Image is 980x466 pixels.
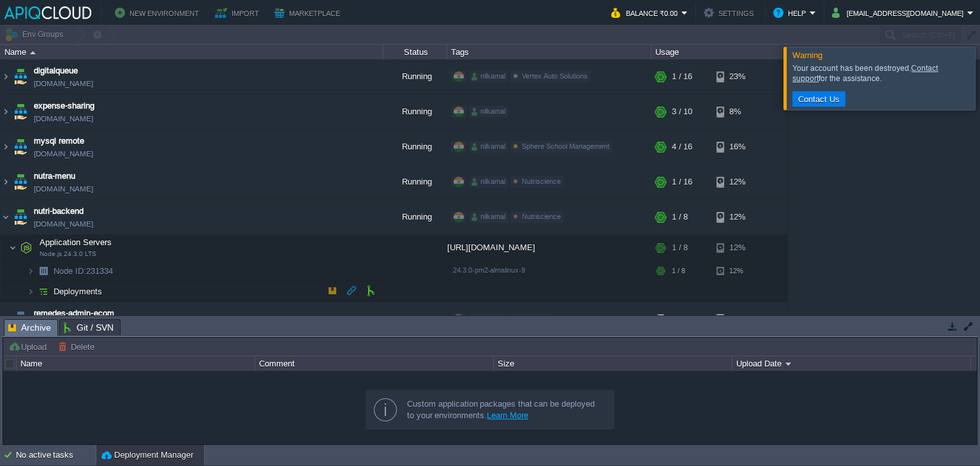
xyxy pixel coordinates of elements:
img: AMDAwAAAACH5BAEAAAAALAAAAAABAAEAAAICRAEAOw== [1,302,11,336]
button: Delete [58,341,98,352]
a: [DOMAIN_NAME] [34,77,93,90]
a: [DOMAIN_NAME] [34,183,93,195]
div: 8% [716,94,758,129]
button: Upload [8,341,50,352]
div: 0 / 16 [672,302,692,336]
span: Deployments [52,286,104,297]
div: No active tasks [16,445,96,465]
span: Vertex Auto Solutions [522,72,588,80]
div: Running [383,200,447,234]
div: Usage [652,45,787,59]
div: nilkamal [469,313,508,325]
button: [EMAIL_ADDRESS][DOMAIN_NAME] [832,5,967,20]
a: [DOMAIN_NAME] [34,218,93,230]
div: 16% [716,130,758,164]
button: Import [215,5,263,20]
div: 23% [716,59,758,94]
div: Upload Date [733,356,970,371]
div: Running [383,165,447,199]
div: Custom application packages that can be deployed to your environments. [407,398,604,421]
span: Sphere School Management [522,142,609,150]
span: Archive [8,320,51,336]
div: Running [383,130,447,164]
span: Node ID: [54,266,86,276]
a: expense-sharing [34,100,94,112]
span: Node.js 24.3.0 LTS [40,250,96,258]
button: New Environment [115,5,203,20]
div: 1 / 8 [672,261,685,281]
img: APIQCloud [4,6,91,19]
span: 24.3.0-pm2-almalinux-9 [453,266,525,274]
span: [DOMAIN_NAME] [34,147,93,160]
div: Tags [448,45,651,59]
a: nutra-menu [34,170,75,183]
img: AMDAwAAAACH5BAEAAAAALAAAAAABAAEAAAICRAEAOw== [11,302,29,336]
img: AMDAwAAAACH5BAEAAAAALAAAAAABAAEAAAICRAEAOw== [11,165,29,199]
a: remedes-admin-ecom [34,307,114,320]
img: AMDAwAAAACH5BAEAAAAALAAAAAABAAEAAAICRAEAOw== [1,94,11,129]
button: Contact Us [794,93,843,105]
img: AMDAwAAAACH5BAEAAAAALAAAAAABAAEAAAICRAEAOw== [11,130,29,164]
div: Comment [256,356,493,371]
button: Help [773,5,810,20]
div: 1 / 8 [672,200,688,234]
span: Warning [792,50,822,60]
img: AMDAwAAAACH5BAEAAAAALAAAAAABAAEAAAICRAEAOw== [9,235,17,260]
span: 231334 [52,266,115,276]
a: mysql remote [34,135,84,147]
a: [DOMAIN_NAME] [34,112,93,125]
div: nilkamal [469,211,508,223]
img: AMDAwAAAACH5BAEAAAAALAAAAAABAAEAAAICRAEAOw== [1,165,11,199]
img: AMDAwAAAACH5BAEAAAAALAAAAAABAAEAAAICRAEAOw== [11,200,29,234]
a: Learn More [487,410,528,420]
img: AMDAwAAAACH5BAEAAAAALAAAAAABAAEAAAICRAEAOw== [1,200,11,234]
span: Application Servers [38,237,114,248]
div: Name [1,45,383,59]
div: Running [383,59,447,94]
img: AMDAwAAAACH5BAEAAAAALAAAAAABAAEAAAICRAEAOw== [11,59,29,94]
div: 12% [716,165,758,199]
div: Status [384,45,447,59]
div: 14% [716,302,758,336]
button: Marketplace [274,5,344,20]
img: AMDAwAAAACH5BAEAAAAALAAAAAABAAEAAAICRAEAOw== [17,235,35,260]
div: nilkamal [469,176,508,188]
button: Deployment Manager [101,449,193,462]
img: AMDAwAAAACH5BAEAAAAALAAAAAABAAEAAAICRAEAOw== [34,282,52,301]
div: 1 / 16 [672,59,692,94]
span: Nutriscience [522,213,561,220]
div: 12% [716,261,758,281]
span: Nutriscience [522,177,561,185]
img: AMDAwAAAACH5BAEAAAAALAAAAAABAAEAAAICRAEAOw== [1,59,11,94]
div: Your account has been destroyed. for the assistance. [792,63,972,84]
div: Size [494,356,732,371]
a: Application ServersNode.js 24.3.0 LTS [38,237,114,247]
div: 1 / 16 [672,165,692,199]
a: digitalqueue [34,64,78,77]
div: Stopped [383,302,447,336]
img: AMDAwAAAACH5BAEAAAAALAAAAAABAAEAAAICRAEAOw== [27,282,34,301]
div: [URL][DOMAIN_NAME] [447,235,651,260]
div: nilkamal [469,106,508,117]
div: 1 / 8 [672,235,688,260]
div: nilkamal [469,141,508,153]
img: AMDAwAAAACH5BAEAAAAALAAAAAABAAEAAAICRAEAOw== [34,261,52,281]
a: nutri-backend [34,205,84,218]
div: 3 / 10 [672,94,692,129]
div: Running [383,94,447,129]
div: nilkamal [469,71,508,82]
div: 12% [716,200,758,234]
img: AMDAwAAAACH5BAEAAAAALAAAAAABAAEAAAICRAEAOw== [27,261,34,281]
div: 12% [716,235,758,260]
a: Node ID:231334 [52,266,115,276]
button: Settings [704,5,757,20]
span: Git / SVN [64,320,114,335]
img: AMDAwAAAACH5BAEAAAAALAAAAAABAAEAAAICRAEAOw== [30,51,36,54]
img: AMDAwAAAACH5BAEAAAAALAAAAAABAAEAAAICRAEAOw== [1,130,11,164]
